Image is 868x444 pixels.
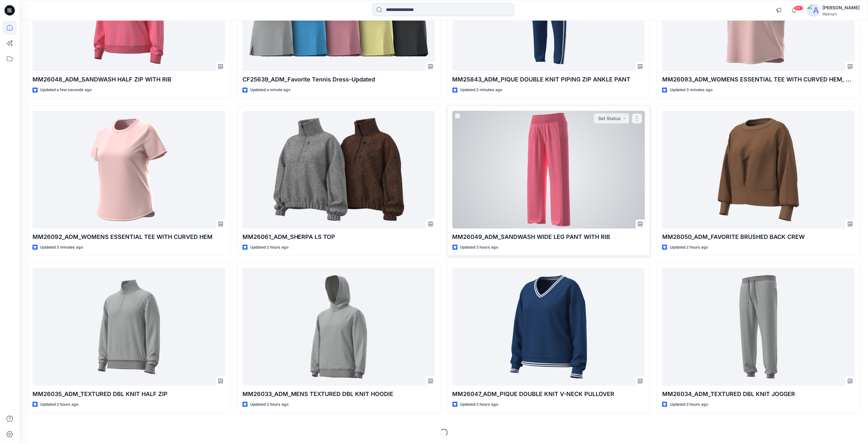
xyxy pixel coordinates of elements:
[242,232,435,241] p: MM26061_ADM_SHERPA LS TOP
[40,244,83,251] p: Updated 3 minutes ago
[662,232,855,241] p: MM26050_ADM_FAVORITE BRUSHED BACK CREW
[662,75,855,84] p: MM26093_ADM_WOMENS ESSENTIAL TEE WITH CURVED HEM, BACK YOKE, & SPLIT BACK SEAM
[662,390,855,399] p: MM26034_ADM_TEXTURED DBL KNIT JOGGER
[40,87,92,93] p: Updated a few seconds ago
[662,111,855,229] a: MM26050_ADM_FAVORITE BRUSHED BACK CREW
[460,401,498,408] p: Updated 2 hours ago
[823,4,860,12] div: [PERSON_NAME]
[452,75,645,84] p: MM25843_ADM_PIQUE DOUBLE KNIT PIPING ZIP ANKLE PANT
[250,87,290,93] p: Updated a minute ago
[242,111,435,229] a: MM26061_ADM_SHERPA LS TOP
[452,268,645,386] a: MM26047_ADM_PIQUE DOUBLE KNIT V-NECK PULLOVER
[32,268,225,386] a: MM26035_ADM_TEXTURED DBL KNIT HALF ZIP
[460,244,498,251] p: Updated 2 hours ago
[670,87,713,93] p: Updated 3 minutes ago
[32,232,225,241] p: MM26092_ADM_WOMENS ESSENTIAL TEE WITH CURVED HEM
[40,401,78,408] p: Updated 2 hours ago
[807,4,820,17] img: avatar
[242,75,435,84] p: CF25639_ADM_Favorite Tennis Dress-Updated
[794,5,804,11] span: 99+
[32,75,225,84] p: MM26048_ADM_SANDWASH HALF ZIP WITH RIB
[460,87,503,93] p: Updated 2 minutes ago
[250,401,288,408] p: Updated 2 hours ago
[452,232,645,241] p: MM26049_ADM_SANDWASH WIDE LEG PANT WITH RIB
[242,268,435,386] a: MM26033_ADM_MENS TEXTURED DBL KNIT HOODIE
[670,244,708,251] p: Updated 2 hours ago
[32,111,225,229] a: MM26092_ADM_WOMENS ESSENTIAL TEE WITH CURVED HEM
[250,244,288,251] p: Updated 2 hours ago
[452,111,645,229] a: MM26049_ADM_SANDWASH WIDE LEG PANT WITH RIB
[452,390,645,399] p: MM26047_ADM_PIQUE DOUBLE KNIT V-NECK PULLOVER
[242,390,435,399] p: MM26033_ADM_MENS TEXTURED DBL KNIT HOODIE
[823,12,860,16] div: Walmart
[670,401,708,408] p: Updated 2 hours ago
[662,268,855,386] a: MM26034_ADM_TEXTURED DBL KNIT JOGGER
[32,390,225,399] p: MM26035_ADM_TEXTURED DBL KNIT HALF ZIP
